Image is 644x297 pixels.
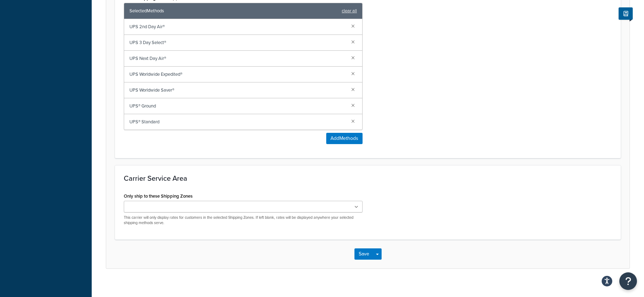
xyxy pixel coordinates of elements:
p: This carrier will only display rates for customers in the selected Shipping Zones. If left blank,... [124,215,363,226]
a: clear all [342,6,357,16]
span: Selected Methods [129,6,338,16]
button: Open Resource Center [619,272,637,290]
button: AddMethods [326,133,363,144]
span: UPS 2nd Day Air® [129,22,346,32]
button: Show Help Docs [619,7,633,20]
label: Only ship to these Shipping Zones [124,193,193,199]
span: UPS® Ground [129,101,346,111]
span: UPS Worldwide Saver® [129,85,346,95]
span: UPS 3 Day Select® [129,38,346,48]
h3: Carrier Service Area [124,174,612,182]
span: UPS® Standard [129,117,346,127]
button: Save [354,248,373,260]
span: UPS Worldwide Expedited® [129,69,346,79]
span: UPS Next Day Air® [129,54,346,63]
